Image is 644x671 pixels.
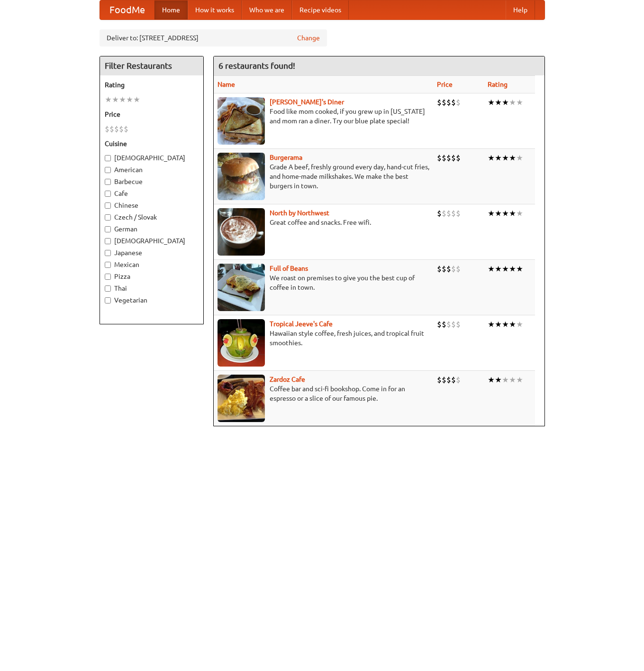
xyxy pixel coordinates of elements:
[270,98,344,106] a: [PERSON_NAME]'s Diner
[133,94,140,105] li: ★
[105,202,111,209] input: Chinese
[270,265,308,272] a: Full of Beans
[270,154,302,161] a: Burgerama
[451,319,456,330] li: $
[105,260,199,269] label: Mexican
[270,209,329,217] a: North by Northwest
[119,94,126,105] li: ★
[446,264,451,274] li: $
[509,375,516,385] li: ★
[105,124,109,134] li: $
[105,262,111,268] input: Mexican
[109,124,114,134] li: $
[105,191,111,197] input: Cafe
[437,153,442,163] li: $
[105,214,111,221] input: Czech / Slovak
[502,153,509,163] li: ★
[442,153,446,163] li: $
[218,81,235,88] a: Name
[495,375,502,385] li: ★
[100,29,327,46] div: Deliver to: [STREET_ADDRESS]
[488,208,495,219] li: ★
[442,208,446,219] li: $
[502,375,509,385] li: ★
[446,208,451,219] li: $
[105,284,199,293] label: Thai
[488,97,495,108] li: ★
[451,375,456,385] li: $
[488,264,495,274] li: ★
[446,97,451,108] li: $
[292,0,349,19] a: Recipe videos
[105,224,199,234] label: German
[105,272,199,281] label: Pizza
[451,153,456,163] li: $
[126,94,133,105] li: ★
[437,81,453,88] a: Price
[270,320,333,328] b: Tropical Jeeve's Cafe
[502,208,509,219] li: ★
[218,208,265,256] img: north.jpg
[502,264,509,274] li: ★
[105,167,111,173] input: American
[112,94,119,105] li: ★
[105,94,112,105] li: ★
[105,139,199,148] h5: Cuisine
[451,208,456,219] li: $
[509,319,516,330] li: ★
[218,107,429,126] p: Food like mom cooked, if you grew up in [US_STATE] and mom ran a diner. Try our blue plate special!
[188,0,242,19] a: How it works
[437,319,442,330] li: $
[105,110,199,119] h5: Price
[105,179,111,185] input: Barbecue
[516,153,523,163] li: ★
[154,0,188,19] a: Home
[218,273,429,292] p: We roast on premises to give you the best cup of coffee in town.
[516,319,523,330] li: ★
[442,319,446,330] li: $
[495,97,502,108] li: ★
[105,226,111,232] input: German
[105,165,199,175] label: American
[105,155,111,161] input: [DEMOGRAPHIC_DATA]
[516,208,523,219] li: ★
[451,264,456,274] li: $
[119,124,124,134] li: $
[442,264,446,274] li: $
[502,319,509,330] li: ★
[502,97,509,108] li: ★
[124,124,128,134] li: $
[495,208,502,219] li: ★
[506,0,535,19] a: Help
[516,97,523,108] li: ★
[516,264,523,274] li: ★
[488,153,495,163] li: ★
[495,264,502,274] li: ★
[105,212,199,222] label: Czech / Slovak
[270,376,305,383] b: Zardoz Cafe
[218,153,265,200] img: burgerama.jpg
[105,295,199,305] label: Vegetarian
[105,236,199,246] label: [DEMOGRAPHIC_DATA]
[218,375,265,422] img: zardoz.jpg
[105,153,199,163] label: [DEMOGRAPHIC_DATA]
[442,375,446,385] li: $
[105,274,111,280] input: Pizza
[516,375,523,385] li: ★
[437,264,442,274] li: $
[218,329,429,348] p: Hawaiian style coffee, fresh juices, and tropical fruit smoothies.
[105,248,199,257] label: Japanese
[105,285,111,292] input: Thai
[218,162,429,191] p: Grade A beef, freshly ground every day, hand-cut fries, and home-made milkshakes. We make the bes...
[100,56,203,75] h4: Filter Restaurants
[105,201,199,210] label: Chinese
[105,238,111,244] input: [DEMOGRAPHIC_DATA]
[105,250,111,256] input: Japanese
[488,375,495,385] li: ★
[495,153,502,163] li: ★
[105,177,199,186] label: Barbecue
[456,153,461,163] li: $
[437,375,442,385] li: $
